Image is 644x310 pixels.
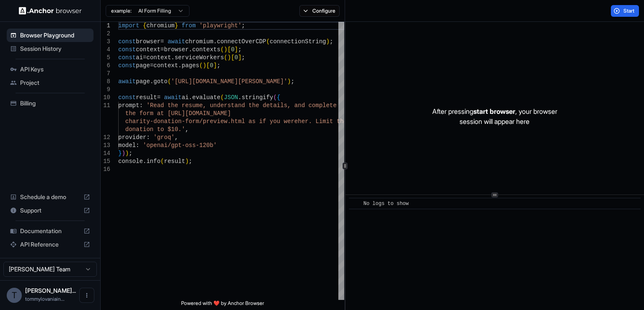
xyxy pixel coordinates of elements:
span: example: [111,8,132,14]
span: ​ [353,200,357,208]
span: . [189,46,192,53]
span: { [277,94,280,101]
span: ; [189,158,192,165]
span: : [139,102,143,109]
span: ) [203,62,206,69]
span: . [150,78,153,85]
div: 12 [101,134,110,142]
span: ; [217,62,220,69]
span: model [118,142,136,149]
span: API Keys [20,65,90,74]
span: 0 [234,54,238,61]
span: chromium [185,38,213,45]
span: tommylovaniaina@gmail.com [25,296,65,302]
span: chromium [146,22,174,29]
span: = [157,94,160,101]
div: T [7,288,22,303]
span: ) [224,46,227,53]
button: Start [611,5,639,17]
div: 8 [101,78,110,86]
span: pages [182,62,199,69]
div: 11 [101,102,110,110]
span: Billing [20,99,90,108]
span: [ [231,54,234,61]
span: connectionString [270,38,326,45]
span: Project [20,79,90,87]
span: ) [326,38,330,45]
span: Schedule a demo [20,193,80,201]
span: 0 [231,46,234,53]
span: Tommy Ramarokoto [25,287,76,294]
span: const [118,46,136,53]
span: Session History [20,45,90,53]
span: ( [266,38,270,45]
div: Documentation [7,224,93,238]
span: ( [168,78,171,85]
span: lete [322,102,337,109]
div: Browser Playground [7,29,93,42]
span: API Reference [20,240,80,249]
div: Billing [7,97,93,110]
span: JSON [224,94,238,101]
span: 'openai/gpt-oss-120b' [143,142,217,149]
span: console [118,158,143,165]
span: ] [213,62,217,69]
div: Project [7,76,93,89]
img: Anchor Logo [19,7,82,15]
span: const [118,62,136,69]
div: 6 [101,62,110,70]
span: evaluate [192,94,220,101]
span: browser [136,38,161,45]
span: [ [206,62,210,69]
span: serviceWorkers [174,54,224,61]
span: ( [221,94,224,101]
span: the form at [URL][DOMAIN_NAME] [125,110,231,117]
div: Schedule a demo [7,190,93,204]
span: Documentation [20,227,80,235]
span: goto [153,78,168,85]
span: contexts [192,46,220,53]
div: API Reference [7,238,93,251]
span: provider [118,134,146,141]
span: ] [234,46,238,53]
span: ) [122,150,125,157]
span: ; [241,54,245,61]
span: ) [287,78,291,85]
span: start browser [473,107,515,116]
span: connectOverCDP [217,38,266,45]
span: ; [241,22,245,29]
span: ] [238,54,241,61]
span: . [189,94,192,101]
span: = [143,54,146,61]
div: 4 [101,46,110,54]
span: ; [129,150,132,157]
button: Configure [299,5,340,17]
span: } [174,22,178,29]
span: ( [273,94,277,101]
div: 16 [101,166,110,173]
span: her. Limit the [298,118,347,125]
button: Open menu [79,288,94,303]
span: info [146,158,161,165]
div: 2 [101,30,110,38]
span: from [182,22,196,29]
span: result [164,158,185,165]
div: 14 [101,150,110,158]
span: , [174,134,178,141]
span: } [118,150,122,157]
span: ai [136,54,143,61]
span: context [136,46,161,53]
span: charity-donation-form/preview.html as if you were [125,118,298,125]
p: After pressing , your browser session will appear here [432,106,557,126]
span: . [213,38,217,45]
span: = [161,46,164,53]
span: ( [161,158,164,165]
div: API Keys [7,63,93,76]
span: ( [199,62,203,69]
span: 'Read the resume, understand the details, and comp [146,102,322,109]
span: ; [238,46,241,53]
span: const [118,94,136,101]
span: ) [125,150,129,157]
span: ) [185,158,189,165]
span: [ [227,46,231,53]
